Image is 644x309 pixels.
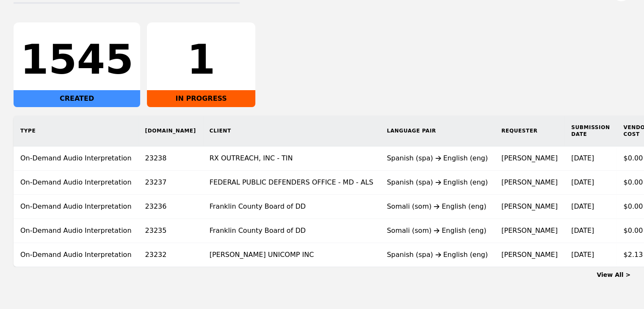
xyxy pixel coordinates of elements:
time: [DATE] [571,251,594,259]
td: 23238 [138,146,203,171]
div: Somali (som) English (eng) [387,201,488,212]
td: 23237 [138,171,203,195]
th: Submission Date [564,116,616,146]
td: 23235 [138,219,203,243]
th: Requester [495,116,564,146]
td: On-Demand Audio Interpretation [14,195,138,219]
time: [DATE] [571,154,594,162]
div: Somali (som) English (eng) [387,226,488,236]
td: On-Demand Audio Interpretation [14,171,138,195]
td: On-Demand Audio Interpretation [14,146,138,171]
td: Franklin County Board of DD [203,195,380,219]
td: RX OUTREACH, INC - TIN [203,146,380,171]
div: Spanish (spa) English (eng) [387,153,488,163]
div: Spanish (spa) English (eng) [387,250,488,260]
div: Spanish (spa) English (eng) [387,177,488,188]
td: [PERSON_NAME] [495,243,564,267]
div: 1545 [20,39,133,80]
td: FEDERAL PUBLIC DEFENDERS OFFICE - MD - ALS [203,171,380,195]
td: [PERSON_NAME] UNICOMP INC [203,243,380,267]
th: [DOMAIN_NAME] [138,116,203,146]
th: Language Pair [380,116,495,146]
th: Client [203,116,380,146]
td: [PERSON_NAME] [495,219,564,243]
td: 23236 [138,195,203,219]
time: [DATE] [571,226,594,235]
time: [DATE] [571,202,594,210]
th: Type [14,116,138,146]
div: 1 [154,39,249,80]
td: 23232 [138,243,203,267]
td: On-Demand Audio Interpretation [14,243,138,267]
td: Franklin County Board of DD [203,219,380,243]
td: [PERSON_NAME] [495,171,564,195]
div: IN PROGRESS [147,90,255,107]
time: [DATE] [571,178,594,186]
div: CREATED [14,90,140,107]
a: View All > [597,271,630,278]
td: On-Demand Audio Interpretation [14,219,138,243]
td: [PERSON_NAME] [495,146,564,171]
td: [PERSON_NAME] [495,195,564,219]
